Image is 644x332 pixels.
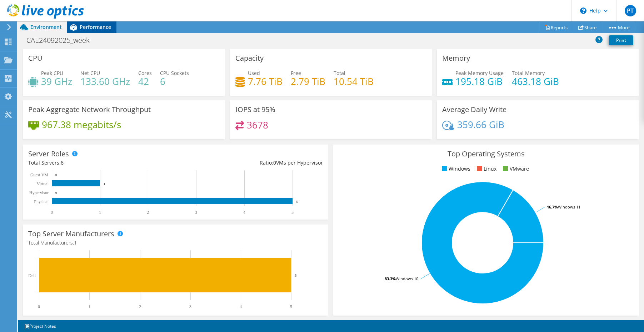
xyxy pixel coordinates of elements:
[539,22,573,33] a: Reports
[176,159,323,167] div: Ratio: VMs per Hypervisor
[235,106,275,114] h3: IOPS at 95%
[28,159,176,167] div: Total Servers:
[457,121,504,129] h4: 359.66 GiB
[455,70,504,76] span: Peak Memory Usage
[442,54,470,62] h3: Memory
[291,77,325,85] h4: 2.79 TiB
[28,150,69,158] h3: Server Roles
[248,77,283,85] h4: 7.76 TiB
[243,210,245,215] text: 4
[334,70,345,76] span: Total
[512,70,545,76] span: Total Memory
[30,172,48,177] text: Guest VM
[80,77,130,85] h4: 133.60 GHz
[28,273,36,278] text: Dell
[573,22,602,33] a: Share
[339,150,633,158] h3: Top Operating Systems
[501,165,529,173] li: VMware
[547,204,558,210] tspan: 16.7%
[28,106,151,114] h3: Peak Aggregate Network Throughput
[23,36,101,44] h1: CAE24092025_week
[248,70,260,76] span: Used
[512,77,559,85] h4: 463.18 GiB
[147,210,149,215] text: 2
[19,322,61,331] a: Project Notes
[247,121,268,129] h4: 3678
[235,54,264,62] h3: Capacity
[42,121,121,129] h4: 967.38 megabits/s
[291,70,301,76] span: Free
[580,7,586,14] svg: \n
[80,70,100,76] span: Net CPU
[291,210,294,215] text: 5
[34,199,49,204] text: Physical
[296,200,298,203] text: 5
[38,304,40,309] text: 0
[240,304,242,309] text: 4
[88,304,90,309] text: 1
[189,304,191,309] text: 3
[30,24,62,30] span: Environment
[385,276,396,281] tspan: 83.3%
[29,190,49,195] text: Hypervisor
[61,159,64,166] span: 6
[475,165,496,173] li: Linux
[138,77,152,85] h4: 42
[602,22,635,33] a: More
[55,173,57,177] text: 0
[51,210,53,215] text: 0
[139,304,141,309] text: 2
[396,276,418,281] tspan: Windows 10
[609,35,633,45] a: Print
[455,77,504,85] h4: 195.18 GiB
[28,239,323,247] h4: Total Manufacturers:
[442,106,506,114] h3: Average Daily Write
[41,77,72,85] h4: 39 GHz
[160,70,189,76] span: CPU Sockets
[160,77,189,85] h4: 6
[558,204,580,210] tspan: Windows 11
[625,5,636,16] span: PT
[99,210,101,215] text: 1
[295,273,297,277] text: 5
[104,182,105,186] text: 1
[28,230,114,238] h3: Top Server Manufacturers
[80,24,111,30] span: Performance
[41,70,63,76] span: Peak CPU
[273,159,276,166] span: 0
[28,54,43,62] h3: CPU
[334,77,374,85] h4: 10.54 TiB
[195,210,197,215] text: 3
[55,191,57,195] text: 0
[37,181,49,186] text: Virtual
[290,304,292,309] text: 5
[138,70,152,76] span: Cores
[440,165,470,173] li: Windows
[74,239,77,246] span: 1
